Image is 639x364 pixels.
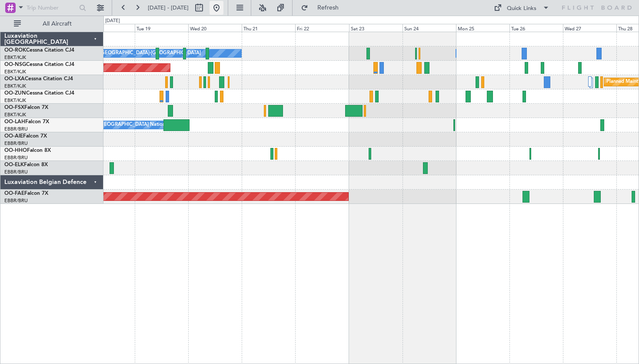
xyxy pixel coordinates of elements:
[4,76,25,82] span: OO-LXA
[4,97,26,104] a: EBKT/KJK
[4,48,74,53] a: OO-ROKCessna Citation CJ4
[4,126,28,132] a: EBBR/BRU
[310,5,346,11] span: Refresh
[4,111,26,118] a: EBKT/KJK
[4,83,26,89] a: EBKT/KJK
[4,197,28,204] a: EBBR/BRU
[27,1,77,14] input: Trip Number
[4,105,48,110] a: OO-FSXFalcon 7X
[4,134,23,139] span: OO-AIE
[4,191,24,196] span: OO-FAE
[188,24,242,32] div: Wed 20
[4,91,26,96] span: OO-ZUN
[349,24,403,32] div: Sat 23
[4,105,24,110] span: OO-FSX
[4,154,28,161] a: EBBR/BRU
[4,148,51,153] a: OO-HHOFalcon 8X
[4,76,73,82] a: OO-LXACessna Citation CJ4
[10,17,94,31] button: All Aircraft
[4,48,26,53] span: OO-ROK
[4,119,25,125] span: OO-LAH
[23,21,92,27] span: All Aircraft
[509,24,563,32] div: Tue 26
[403,24,456,32] div: Sun 24
[105,17,120,25] div: [DATE]
[4,162,48,167] a: OO-ELKFalcon 8X
[507,4,536,13] div: Quick Links
[456,24,509,32] div: Mon 25
[4,91,74,96] a: OO-ZUNCessna Citation CJ4
[563,24,616,32] div: Wed 27
[135,24,188,32] div: Tue 19
[81,24,135,32] div: Mon 18
[83,47,201,60] div: Owner [GEOGRAPHIC_DATA]-[GEOGRAPHIC_DATA]
[4,134,47,139] a: OO-AIEFalcon 7X
[4,119,49,125] a: OO-LAHFalcon 7X
[148,4,189,12] span: [DATE] - [DATE]
[4,148,27,153] span: OO-HHO
[295,24,349,32] div: Fri 22
[4,62,74,67] a: OO-NSGCessna Citation CJ4
[4,140,28,147] a: EBBR/BRU
[4,69,26,75] a: EBKT/KJK
[297,1,349,15] button: Refresh
[4,62,26,67] span: OO-NSG
[4,162,24,167] span: OO-ELK
[4,169,28,175] a: EBBR/BRU
[489,1,554,15] button: Quick Links
[4,191,48,196] a: OO-FAEFalcon 7X
[4,54,26,61] a: EBKT/KJK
